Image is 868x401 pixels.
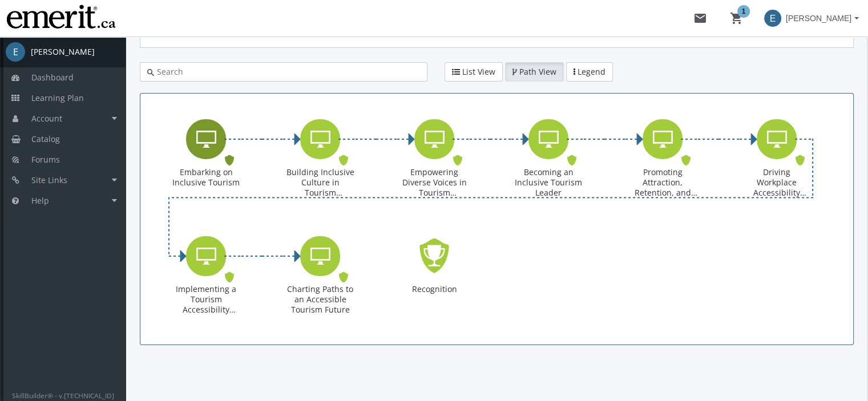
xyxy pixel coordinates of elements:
[149,219,263,336] div: Implementing a Tourism Accessibility Strategy
[31,113,62,124] span: Account
[31,72,74,83] span: Dashboard
[286,284,354,315] div: Charting Paths to an Accessible Tourism Future
[6,42,25,62] span: E
[400,284,469,294] div: Recognition
[519,66,556,77] span: Path View
[263,102,377,219] div: Building Inclusive Culture in Tourism Workplaces
[31,195,49,206] span: Help
[605,102,720,219] div: Promoting Attraction, Retention, and Accommodation Strategies
[140,93,854,345] div: Learning Path
[263,219,377,336] div: Charting Paths to an Accessible Tourism Future
[286,167,354,199] div: Building Inclusive Culture in Tourism Workplaces
[720,102,834,219] div: Driving Workplace Accessibility Change as a Tourism Leader
[400,167,469,199] div: Empowering Diverse Voices in Tourism Workplaces
[31,154,60,165] span: Forums
[764,10,781,27] span: E
[742,167,811,199] div: Driving Workplace Accessibility Change as a Tourism Leader
[578,66,605,77] span: Legend
[377,219,491,336] div: Recognition - Completed
[730,11,744,25] mat-icon: shopping_cart
[628,167,697,199] div: Promoting Attraction, Retention, and Accommodation Strategies
[377,102,491,219] div: Empowering Diverse Voices in Tourism Workplaces
[31,92,84,103] span: Learning Plan
[491,102,605,219] div: Becoming an Inclusive Tourism Leader
[31,46,95,58] div: [PERSON_NAME]
[172,284,240,315] div: Implementing a Tourism Accessibility Strategy
[514,167,583,199] div: Becoming an Inclusive Tourism Leader
[31,133,60,144] span: Catalog
[31,175,67,185] span: Site Links
[693,11,707,25] mat-icon: mail
[172,167,240,188] div: Embarking on Inclusive Tourism
[149,102,263,219] div: Embarking on Inclusive Tourism
[786,8,851,29] span: [PERSON_NAME]
[12,391,114,400] small: SkillBuilder® - v.[TECHNICAL_ID]
[462,66,495,77] span: List View
[154,66,420,78] input: Search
